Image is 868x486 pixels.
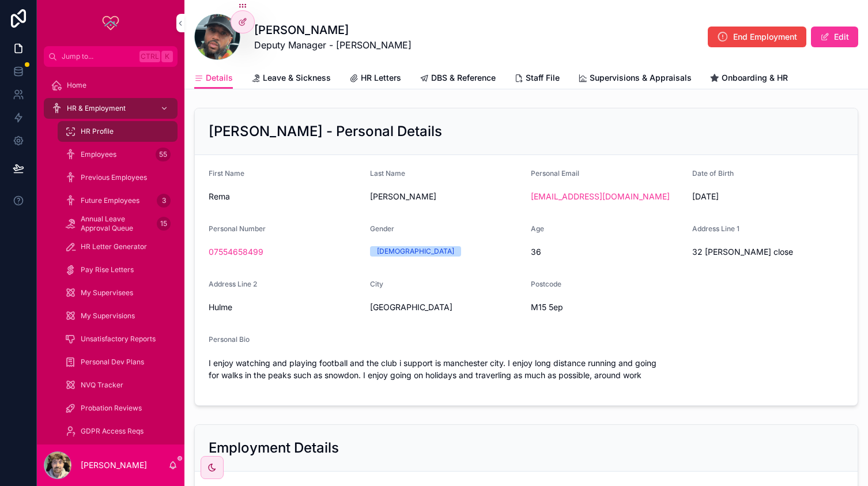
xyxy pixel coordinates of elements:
[58,259,178,280] a: Pay Rise Letters
[81,127,114,136] span: HR Profile
[58,375,178,395] a: NVQ Tracker
[209,191,361,202] span: Rema
[67,81,86,90] span: Home
[531,224,544,233] span: Age
[81,311,135,321] span: My Supervisions
[58,329,178,349] a: Unsatisfactory Reports
[101,14,120,32] img: App logo
[81,214,152,233] span: Annual Leave Approval Queue
[526,72,560,84] span: Staff File
[58,144,178,165] a: Employees55
[708,27,806,47] button: End Employment
[81,404,142,413] span: Probation Reviews
[370,224,394,233] span: Gender
[431,72,496,84] span: DBS & Reference
[531,191,670,202] a: [EMAIL_ADDRESS][DOMAIN_NAME]
[370,169,405,178] span: Last Name
[44,98,178,119] a: HR & Employment
[81,150,116,159] span: Employees
[531,246,683,258] span: 36
[81,265,134,274] span: Pay Rise Letters
[531,169,579,178] span: Personal Email
[710,67,788,91] a: Onboarding & HR
[692,169,734,178] span: Date of Birth
[531,302,683,313] span: M15 5ep
[263,72,331,84] span: Leave & Sickness
[81,334,156,344] span: Unsatisfactory Reports
[58,282,178,303] a: My Supervisees
[44,46,178,67] button: Jump to...CtrlK
[722,72,788,84] span: Onboarding & HR
[531,280,561,288] span: Postcode
[58,398,178,419] a: Probation Reviews
[209,335,250,344] span: Personal Bio
[58,213,178,234] a: Annual Leave Approval Queue15
[81,288,133,297] span: My Supervisees
[81,242,147,251] span: HR Letter Generator
[254,38,412,52] span: Deputy Manager - [PERSON_NAME]
[206,72,233,84] span: Details
[733,31,797,43] span: End Employment
[58,306,178,326] a: My Supervisions
[692,246,844,258] span: 32 [PERSON_NAME] close
[58,421,178,442] a: GDPR Access Reqs
[58,167,178,188] a: Previous Employees
[349,67,401,91] a: HR Letters
[209,280,257,288] span: Address Line 2
[209,246,263,258] a: 07554658499
[37,67,184,444] div: scrollable content
[361,72,401,84] span: HR Letters
[58,236,178,257] a: HR Letter Generator
[58,190,178,211] a: Future Employees3
[44,75,178,96] a: Home
[156,148,171,161] div: 55
[251,67,331,91] a: Leave & Sickness
[67,104,126,113] span: HR & Employment
[209,122,442,141] h2: [PERSON_NAME] - Personal Details
[81,196,139,205] span: Future Employees
[62,52,135,61] span: Jump to...
[514,67,560,91] a: Staff File
[81,459,147,471] p: [PERSON_NAME]
[81,427,144,436] span: GDPR Access Reqs
[811,27,858,47] button: Edit
[590,72,692,84] span: Supervisions & Appraisals
[58,352,178,372] a: Personal Dev Plans
[163,52,172,61] span: K
[209,169,244,178] span: First Name
[370,191,522,202] span: [PERSON_NAME]
[370,302,522,313] span: [GEOGRAPHIC_DATA]
[254,22,412,38] h1: [PERSON_NAME]
[157,217,171,231] div: 15
[377,246,454,257] div: [DEMOGRAPHIC_DATA]
[578,67,692,91] a: Supervisions & Appraisals
[209,224,266,233] span: Personal Number
[157,194,171,208] div: 3
[692,191,844,202] span: [DATE]
[420,67,496,91] a: DBS & Reference
[692,224,739,233] span: Address Line 1
[81,173,147,182] span: Previous Employees
[58,121,178,142] a: HR Profile
[81,357,144,367] span: Personal Dev Plans
[81,380,123,390] span: NVQ Tracker
[209,439,339,457] h2: Employment Details
[139,51,160,62] span: Ctrl
[370,280,383,288] span: City
[209,302,361,313] span: Hulme
[194,67,233,89] a: Details
[209,357,844,381] p: I enjoy watching and playing football and the club i support is manchester city. I enjoy long dis...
